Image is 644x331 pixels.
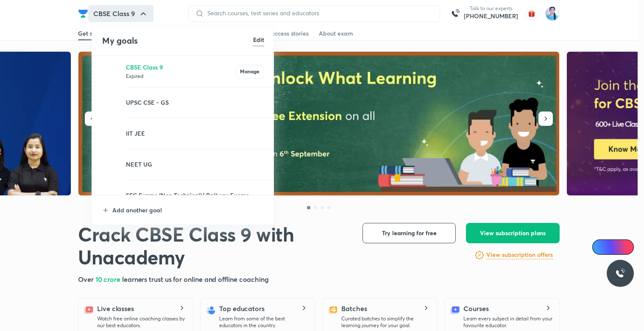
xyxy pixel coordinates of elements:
p: IIT JEE [126,129,264,138]
p: Expired [126,72,236,80]
img: IIT JEE [102,125,119,142]
p: UPSC CSE - GS [126,98,264,107]
p: CBSE Class 9 [126,63,236,72]
button: Manage [236,65,264,78]
img: UPSC CSE - GS [102,94,119,111]
img: SSC Exams (Non Technical)/ Railway Exams [102,187,119,204]
img: CBSE Class 9 [102,63,119,80]
h4: My goals [102,34,253,47]
h6: Edit [253,35,264,44]
p: NEET UG [126,160,264,169]
p: SSC Exams (Non Technical)/ Railway Exams [126,191,264,200]
p: Add another goal [112,206,264,214]
img: NEET UG [102,156,119,173]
